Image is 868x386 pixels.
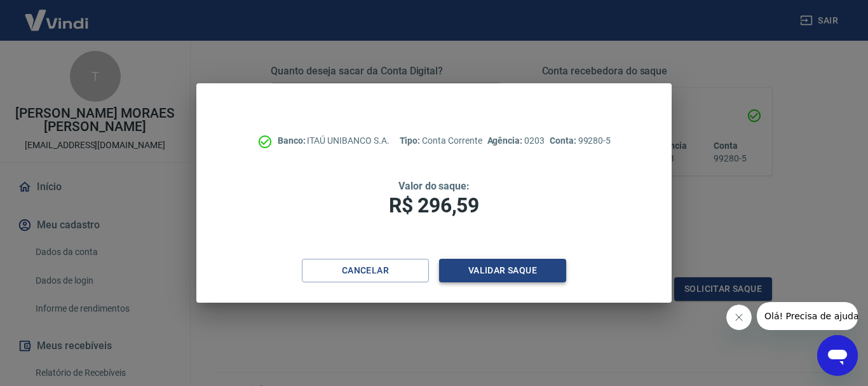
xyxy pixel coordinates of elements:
span: R$ 296,59 [389,193,479,217]
button: Cancelar [302,259,429,282]
iframe: Mensagem da empresa [757,302,858,330]
span: Tipo: [400,135,423,146]
iframe: Fechar mensagem [726,305,752,330]
span: Valor do saque: [398,180,470,192]
span: Agência: [487,135,525,146]
span: Banco: [278,135,308,146]
iframe: Botão para abrir a janela de mensagens [817,335,858,376]
p: Conta Corrente [400,134,482,148]
p: 0203 [487,134,545,148]
p: 99280-5 [550,134,611,148]
button: Validar saque [439,259,566,282]
span: Conta: [550,135,578,146]
p: ITAÚ UNIBANCO S.A. [278,134,390,148]
span: Olá! Precisa de ajuda? [8,9,107,19]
